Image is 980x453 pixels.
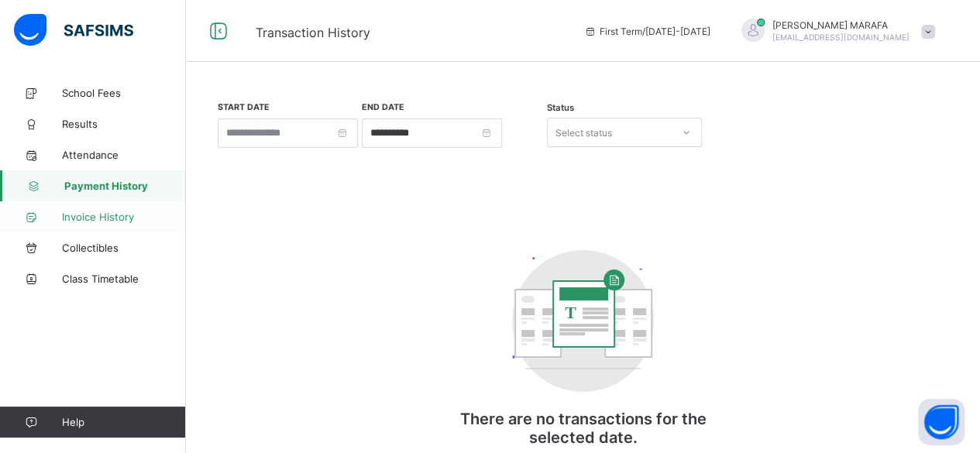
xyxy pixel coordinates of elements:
[14,14,133,46] img: safsims
[362,102,404,112] label: End Date
[726,19,943,44] div: UMARMARAFA
[62,149,186,161] span: Attendance
[428,410,738,447] p: There are no transactions for the selected date.
[62,118,186,130] span: Results
[256,25,370,40] span: Transaction History
[584,26,710,37] span: session/term information
[62,273,186,285] span: Class Timetable
[62,87,186,99] span: School Fees
[772,19,910,31] span: [PERSON_NAME] MARAFA
[64,180,186,192] span: Payment History
[62,416,185,428] span: Help
[62,242,186,254] span: Collectibles
[772,33,910,42] span: [EMAIL_ADDRESS][DOMAIN_NAME]
[218,102,270,112] label: Start Date
[565,303,576,322] tspan: T
[547,102,574,113] span: Status
[918,399,965,445] button: Open asap
[62,211,186,223] span: Invoice History
[555,118,612,147] div: Select status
